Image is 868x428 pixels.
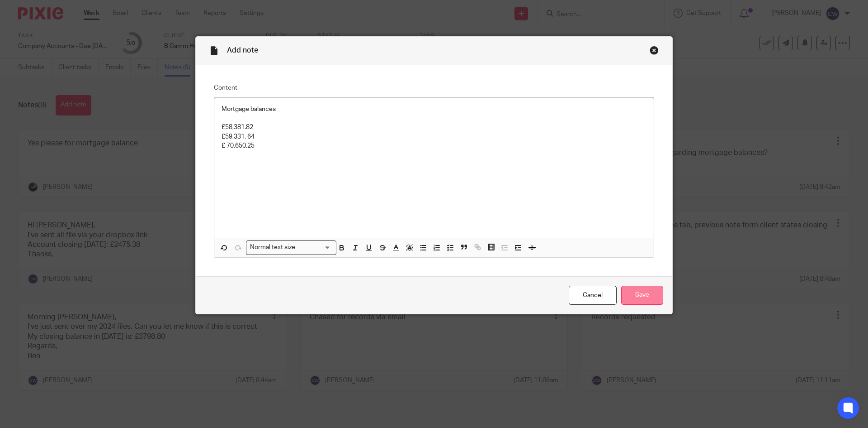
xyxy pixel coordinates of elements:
[222,132,646,141] p: £59,331. 64
[569,286,617,305] a: Cancel
[222,141,646,150] p: £ 70,650.25
[227,47,258,54] span: Add note
[222,105,646,114] p: Mortgage balances
[214,83,654,92] label: Content
[248,243,297,252] span: Normal text size
[621,286,663,305] input: Save
[298,243,331,252] input: Search for option
[222,123,646,132] p: £58,381.82
[650,46,659,55] div: Close this dialog window
[246,240,336,255] div: Search for option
